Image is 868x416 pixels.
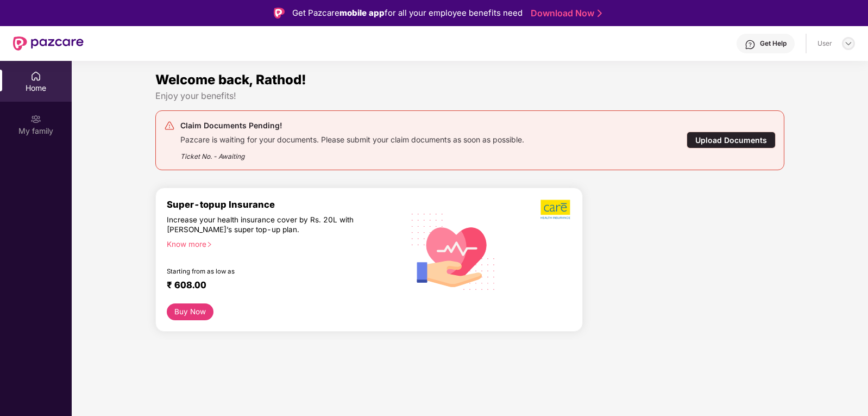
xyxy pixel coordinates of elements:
img: Stroke [597,8,602,19]
div: Know more [167,239,396,247]
div: ₹ 608.00 [167,280,392,293]
span: Welcome back, Rathod! [155,72,306,88]
div: User [817,39,832,48]
strong: mobile app [339,8,385,18]
div: Enjoy your benefits! [155,90,784,102]
img: svg+xml;base64,PHN2ZyB4bWxucz0iaHR0cDovL3d3dy53My5vcmcvMjAwMC9zdmciIHhtbG5zOnhsaW5rPSJodHRwOi8vd3... [403,200,504,302]
img: svg+xml;base64,PHN2ZyBpZD0iSGVscC0zMngzMiIgeG1sbnM9Imh0dHA6Ly93d3cudzMub3JnLzIwMDAvc3ZnIiB3aWR0aD... [745,39,756,50]
button: Buy Now [167,303,213,320]
img: Logo [274,8,285,18]
div: Starting from as low as [167,268,356,275]
span: right [206,241,212,247]
div: Get Pazcare for all your employee benefits need [292,7,523,20]
div: Upload Documents [687,132,776,148]
img: svg+xml;base64,PHN2ZyBpZD0iRHJvcGRvd24tMzJ4MzIiIHhtbG5zPSJodHRwOi8vd3d3LnczLm9yZy8yMDAwL3N2ZyIgd2... [844,39,853,48]
img: svg+xml;base64,PHN2ZyB3aWR0aD0iMjAiIGhlaWdodD0iMjAiIHZpZXdCb3g9IjAgMCAyMCAyMCIgZmlsbD0ibm9uZSIgeG... [30,114,41,125]
img: svg+xml;base64,PHN2ZyBpZD0iSG9tZSIgeG1sbnM9Imh0dHA6Ly93d3cudzMub3JnLzIwMDAvc3ZnIiB3aWR0aD0iMjAiIG... [30,71,41,82]
div: Claim Documents Pending! [180,119,524,132]
div: Pazcare is waiting for your documents. Please submit your claim documents as soon as possible. [180,132,524,145]
div: Increase your health insurance cover by Rs. 20L with [PERSON_NAME]’s super top-up plan. [167,215,356,234]
div: Ticket No. - Awaiting [180,145,524,162]
img: b5dec4f62d2307b9de63beb79f102df3.png [540,199,571,220]
img: New Pazcare Logo [13,36,84,51]
div: Super-topup Insurance [167,199,402,210]
a: Download Now [531,8,599,19]
div: Get Help [760,39,787,48]
img: svg+xml;base64,PHN2ZyB4bWxucz0iaHR0cDovL3d3dy53My5vcmcvMjAwMC9zdmciIHdpZHRoPSIyNCIgaGVpZ2h0PSIyNC... [164,120,175,131]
